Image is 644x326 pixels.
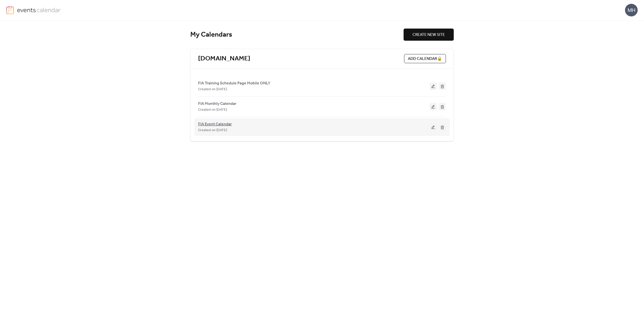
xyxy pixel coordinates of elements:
[198,123,232,126] a: FIA Event Calendar
[198,55,250,63] a: [DOMAIN_NAME]
[198,102,236,105] a: FIA Monthly Calendar
[198,86,227,92] span: Created on [DATE]
[198,82,270,85] a: FIA Training Schedule Page Mobile ONLY
[190,30,404,39] div: My Calendars
[6,6,14,14] img: logo
[198,121,232,127] span: FIA Event Calendar
[625,4,638,16] div: MH
[198,80,270,86] span: FIA Training Schedule Page Mobile ONLY
[198,127,227,133] span: Created on [DATE]
[17,6,61,14] img: logo-type
[404,29,454,41] button: CREATE NEW SITE
[412,32,445,38] span: CREATE NEW SITE
[198,107,227,113] span: Created on [DATE]
[198,101,236,107] span: FIA Monthly Calendar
